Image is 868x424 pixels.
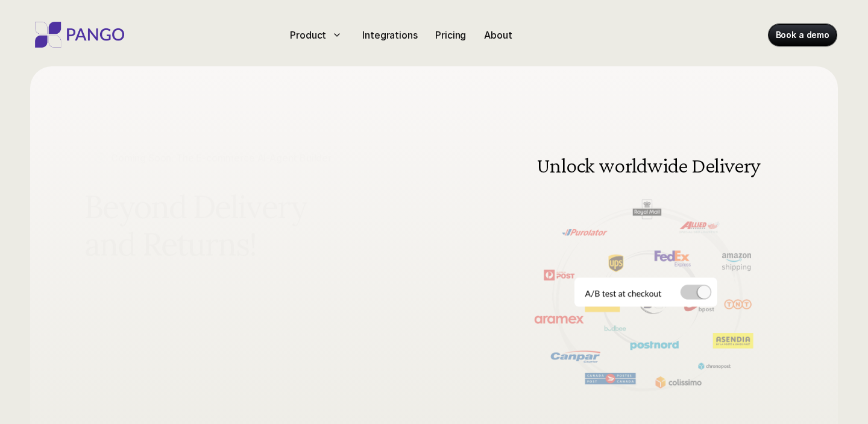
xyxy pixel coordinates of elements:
a: Pricing [430,25,471,45]
img: Delivery and shipping management software doing A/B testing at the checkout for different carrier... [508,127,784,407]
a: Integrations [357,25,422,45]
button: Previous [520,258,538,276]
p: About [484,28,512,42]
h3: Unlock worldwide Delivery [534,154,763,176]
p: Product [290,28,326,42]
a: About [479,25,517,45]
p: Integrations [362,28,417,42]
span: Beyond Delivery and Returns! [84,188,456,263]
img: Next Arrow [753,258,772,276]
p: Coming Soon: The E-commerce AI-Agent Builder [111,151,332,165]
a: Book a demo [769,24,837,46]
button: Next [753,258,772,276]
img: Back Arrow [520,258,538,276]
p: Pricing [435,28,466,42]
p: Book a demo [776,29,829,41]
